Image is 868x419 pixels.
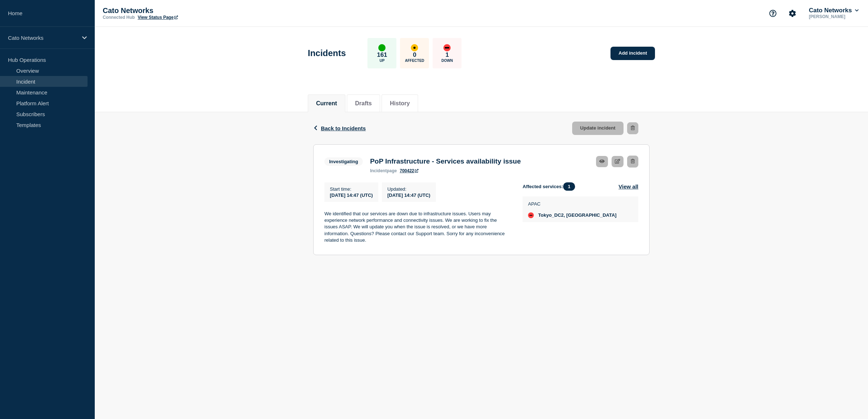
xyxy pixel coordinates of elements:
a: Update incident [572,122,624,135]
span: Tokyo_DC2, [GEOGRAPHIC_DATA] [538,212,617,218]
h1: Incidents [308,48,346,58]
a: Add incident [610,47,655,60]
p: Start time : [330,186,373,192]
p: Up [379,59,384,63]
p: We identified that our services are down due to infrastructure issues. Users may experience netwo... [324,211,511,244]
p: 161 [377,51,387,59]
a: View Status Page [138,15,178,20]
p: Affected [405,59,424,63]
button: Drafts [355,100,372,107]
span: [DATE] 14:47 (UTC) [330,192,373,198]
span: Investigating [324,157,363,166]
p: Cato Networks [103,7,247,15]
div: [DATE] 14:47 (UTC) [387,192,430,198]
div: up [378,44,386,51]
p: [PERSON_NAME] [807,14,860,19]
p: APAC [528,201,617,207]
span: 1 [563,182,575,191]
p: Connected Hub [103,15,135,20]
button: View all [618,182,638,191]
p: Cato Networks [8,35,77,41]
button: Current [316,100,337,107]
h3: PoP Infrastructure - Services availability issue [370,157,521,165]
p: Updated : [387,186,430,192]
span: incident [370,168,387,173]
button: Support [765,6,780,21]
button: Back to Incidents [313,125,366,131]
p: Down [442,59,453,63]
span: Back to Incidents [321,125,366,131]
a: 700422 [400,168,418,173]
p: page [370,168,397,173]
p: 1 [446,51,449,59]
button: Cato Networks [807,7,860,14]
p: 0 [413,51,416,59]
button: Account settings [785,6,800,21]
button: History [390,100,410,107]
div: affected [411,44,418,51]
div: down [528,212,534,218]
span: Affected services: [523,182,579,191]
div: down [443,44,451,51]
